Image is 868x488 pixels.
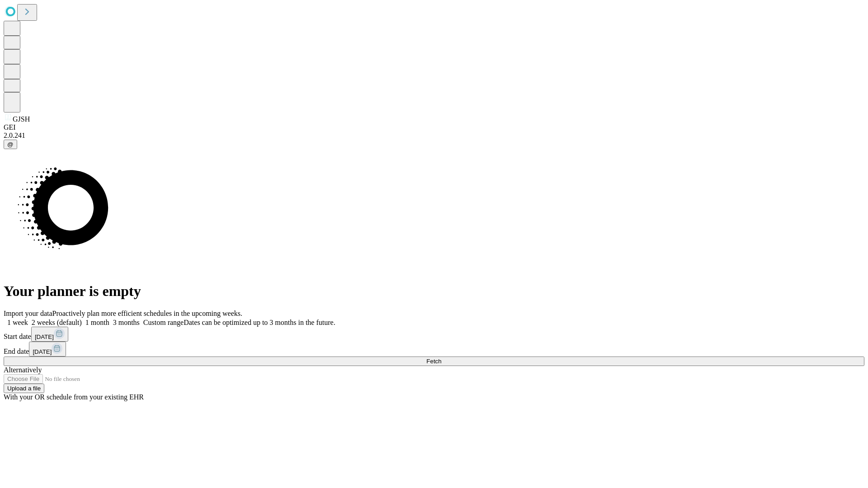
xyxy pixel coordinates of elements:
span: 3 months [113,319,140,326]
div: 2.0.241 [4,131,864,140]
button: Fetch [4,357,864,366]
span: Fetch [426,358,441,365]
span: [DATE] [33,348,52,355]
span: Dates can be optimized up to 3 months in the future. [184,319,335,326]
span: Alternatively [4,366,42,374]
span: Proactively plan more efficient schedules in the upcoming weeks. [52,310,242,317]
span: GJSH [13,115,30,123]
div: GEI [4,123,864,131]
span: With your OR schedule from your existing EHR [4,393,144,401]
button: @ [4,140,17,149]
div: Start date [4,327,864,342]
span: [DATE] [35,333,54,340]
span: 1 month [85,319,109,326]
button: [DATE] [29,342,66,357]
span: 1 week [7,319,28,326]
span: 2 weeks (default) [32,319,82,326]
span: Import your data [4,310,52,317]
h1: Your planner is empty [4,283,864,300]
span: @ [7,141,14,148]
button: Upload a file [4,384,44,393]
span: Custom range [143,319,184,326]
button: [DATE] [31,327,68,342]
div: End date [4,342,864,357]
